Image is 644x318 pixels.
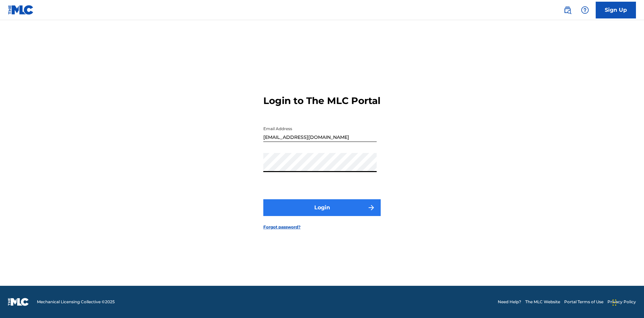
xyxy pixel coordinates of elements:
[8,298,29,306] img: logo
[263,199,381,216] button: Login
[607,299,636,305] a: Privacy Policy
[37,299,115,305] span: Mechanical Licensing Collective © 2025
[612,293,616,313] div: Drag
[263,224,301,230] a: Forgot password?
[578,3,592,17] div: Help
[563,6,572,14] img: search
[561,3,574,17] a: Public Search
[564,299,603,305] a: Portal Terms of Use
[367,204,375,212] img: f7272a7cc735f4ea7f67.svg
[8,5,34,15] img: MLC Logo
[581,6,589,14] img: help
[596,2,636,18] a: Sign Up
[610,286,644,318] iframe: Chat Widget
[525,299,560,305] a: The MLC Website
[498,299,521,305] a: Need Help?
[263,95,380,107] h3: Login to The MLC Portal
